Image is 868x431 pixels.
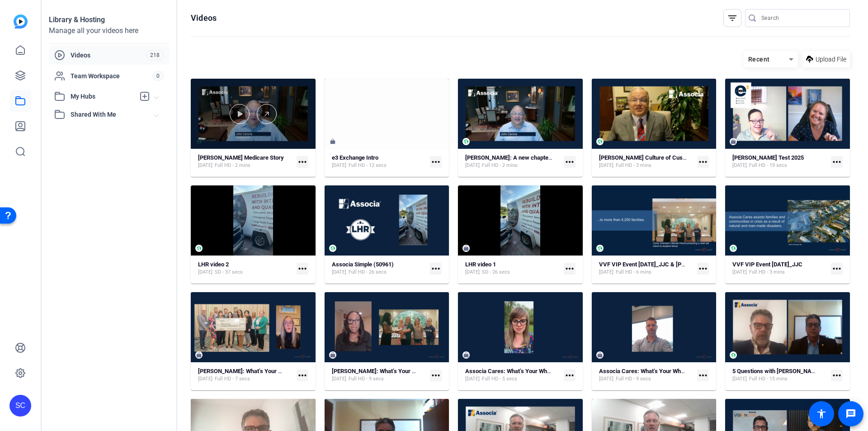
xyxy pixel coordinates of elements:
strong: [PERSON_NAME]: What’s Your Why? [332,368,426,374]
strong: [PERSON_NAME]: A new chapter in how we work: together, every day [465,154,645,161]
mat-expansion-panel-header: My Hubs [49,87,169,105]
span: Full HD - 5 secs [482,375,517,383]
strong: 5 Questions with [PERSON_NAME] [732,368,821,374]
span: [DATE] [465,375,480,383]
mat-icon: more_horiz [297,156,308,168]
strong: Associa Cares: What’s Your Why? - [PERSON_NAME] [599,368,736,374]
mat-icon: message [845,408,856,419]
span: [DATE] [198,269,212,276]
a: [PERSON_NAME]: A new chapter in how we work: together, every day[DATE]Full HD - 2 mins [465,154,560,169]
span: Full HD - 3 mins [749,269,785,276]
a: Associa Cares: What’s Your Why? - Copy[DATE]Full HD - 5 secs [465,368,560,383]
mat-icon: more_horiz [831,156,843,168]
span: Full HD - 7 secs [215,375,250,383]
strong: LHR video 1 [465,261,496,268]
span: [DATE] [599,375,613,383]
div: Manage all your videos here [49,25,169,36]
span: [DATE] [732,269,747,276]
strong: [PERSON_NAME] Test 2025 [732,154,804,161]
mat-icon: filter_list [727,13,738,24]
span: [DATE] [599,269,613,276]
span: Shared With Me [71,110,155,119]
mat-icon: more_horiz [430,156,442,168]
span: 218 [146,50,164,60]
span: Full HD - 26 secs [349,269,387,276]
span: [DATE] [332,269,346,276]
a: [PERSON_NAME] Test 2025[DATE]Full HD - 19 secs [732,154,827,169]
a: Associa Cares: What’s Your Why? - [PERSON_NAME][DATE]Full HD - 9 secs [599,368,694,383]
strong: [PERSON_NAME]: What’s Your Why? [198,368,292,374]
mat-icon: accessibility [816,408,827,419]
input: Search [761,13,843,24]
a: LHR video 2[DATE]SD - 37 secs [198,261,293,276]
mat-icon: more_horiz [697,156,709,168]
span: Full HD - 3 mins [616,162,651,169]
mat-icon: more_horiz [297,263,308,275]
span: [DATE] [732,162,747,169]
span: [DATE] [198,375,212,383]
strong: LHR video 2 [198,261,229,268]
span: Full HD - 9 secs [349,375,384,383]
span: Videos [71,51,146,60]
span: Full HD - 19 secs [749,162,787,169]
span: [DATE] [198,162,212,169]
a: [PERSON_NAME] Culture of Customer Service Video[DATE]Full HD - 3 mins [599,154,694,169]
strong: [PERSON_NAME] Culture of Customer Service Video [599,154,736,161]
span: SD - 26 secs [482,269,510,276]
span: [DATE] [332,375,346,383]
a: VVF VIP Event [DATE]_JJC[DATE]Full HD - 3 mins [732,261,827,276]
mat-icon: more_horiz [697,263,709,275]
a: 5 Questions with [PERSON_NAME][DATE]Full HD - 15 mins [732,368,827,383]
mat-icon: more_horiz [430,263,442,275]
button: Upload File [802,51,850,67]
a: VVF VIP Event [DATE]_JJC & [PERSON_NAME][DATE]Full HD - 6 mins [599,261,694,276]
a: [PERSON_NAME] Medicare Story[DATE]Full HD - 2 mins [198,154,293,169]
span: Team Workspace [71,71,152,81]
mat-expansion-panel-header: Shared With Me [49,105,169,123]
strong: Associa Simple (50961) [332,261,394,268]
mat-icon: more_horiz [564,369,576,381]
a: [PERSON_NAME]: What’s Your Why?[DATE]Full HD - 9 secs [332,368,427,383]
span: SD - 37 secs [215,269,243,276]
mat-icon: more_horiz [430,369,442,381]
span: Full HD - 6 mins [616,269,651,276]
a: Associa Simple (50961)[DATE]Full HD - 26 secs [332,261,427,276]
h1: Videos [191,13,217,24]
span: Full HD - 9 secs [616,375,651,383]
mat-icon: more_horiz [697,369,709,381]
mat-icon: more_horiz [831,263,843,275]
span: 0 [152,71,164,81]
span: Full HD - 15 mins [749,375,788,383]
span: [DATE] [732,375,747,383]
mat-icon: more_horiz [831,369,843,381]
strong: Associa Cares: What’s Your Why? - Copy [465,368,571,374]
div: SC [9,395,31,417]
a: e3 Exchange Intro[DATE]Full HD - 12 secs [332,154,427,169]
div: Library & Hosting [49,14,169,25]
strong: VVF VIP Event [DATE]_JJC & [PERSON_NAME] [599,261,721,268]
span: Upload File [816,55,846,64]
span: [DATE] [599,162,613,169]
span: Full HD - 2 mins [482,162,518,169]
img: blue-gradient.svg [14,14,28,28]
a: [PERSON_NAME]: What’s Your Why?[DATE]Full HD - 7 secs [198,368,293,383]
span: Recent [748,56,770,63]
span: [DATE] [465,269,480,276]
a: LHR video 1[DATE]SD - 26 secs [465,261,560,276]
strong: VVF VIP Event [DATE]_JJC [732,261,802,268]
strong: e3 Exchange Intro [332,154,378,161]
strong: [PERSON_NAME] Medicare Story [198,154,284,161]
span: My Hubs [71,92,135,101]
span: [DATE] [332,162,346,169]
span: Full HD - 2 mins [215,162,250,169]
span: Full HD - 12 secs [349,162,387,169]
span: [DATE] [465,162,480,169]
mat-icon: more_horiz [564,263,576,275]
mat-icon: more_horiz [297,369,308,381]
mat-icon: more_horiz [564,156,576,168]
